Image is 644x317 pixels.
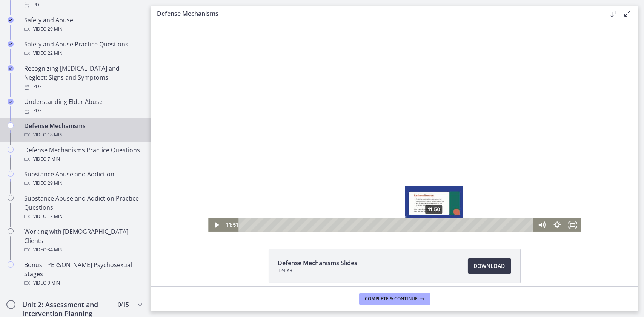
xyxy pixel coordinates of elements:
div: Video [24,155,142,164]
div: PDF [24,82,142,91]
i: Completed [8,99,14,105]
div: Working with [DEMOGRAPHIC_DATA] Clients [24,227,142,254]
span: Defense Mechanisms Slides [278,258,358,268]
button: Fullscreen [414,196,430,210]
div: PDF [24,0,142,9]
div: Bonus: [PERSON_NAME] Psychosexual Stages [24,260,142,288]
div: Video [24,49,142,58]
i: Completed [8,17,14,23]
span: 124 KB [278,268,358,274]
div: Video [24,130,142,139]
div: Substance Abuse and Addiction [24,170,142,188]
button: Complete & continue [359,293,430,305]
span: · 29 min [46,179,63,188]
div: Recognizing [MEDICAL_DATA] and Neglect: Signs and Symptoms [24,64,142,91]
span: · 12 min [46,212,63,221]
div: PDF [24,106,142,115]
span: · 34 min [46,245,63,254]
div: Video [24,212,142,221]
div: Defense Mechanisms [24,121,142,139]
span: 0 / 15 [118,300,129,309]
div: Understanding Elder Abuse [24,97,142,115]
h3: Defense Mechanisms [157,9,593,18]
div: Video [24,179,142,188]
span: · 22 min [46,49,63,58]
div: Video [24,278,142,288]
button: Show settings menu [399,196,414,210]
span: · 29 min [46,25,63,34]
button: Mute [383,196,399,210]
div: Safety and Abuse Practice Questions [24,40,142,58]
div: Substance Abuse and Addiction Practice Questions [24,194,142,221]
i: Completed [8,41,14,47]
span: · 18 min [46,130,63,139]
span: Complete & continue [365,296,418,302]
div: Safety and Abuse [24,15,142,34]
span: Download [474,261,505,271]
i: Completed [8,65,14,71]
span: · 9 min [46,278,60,288]
div: Video [24,245,142,254]
a: Download [468,258,511,274]
iframe: Video Lesson [151,22,638,232]
div: Defense Mechanisms Practice Questions [24,145,142,164]
span: · 7 min [46,155,60,164]
div: Video [24,25,142,34]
